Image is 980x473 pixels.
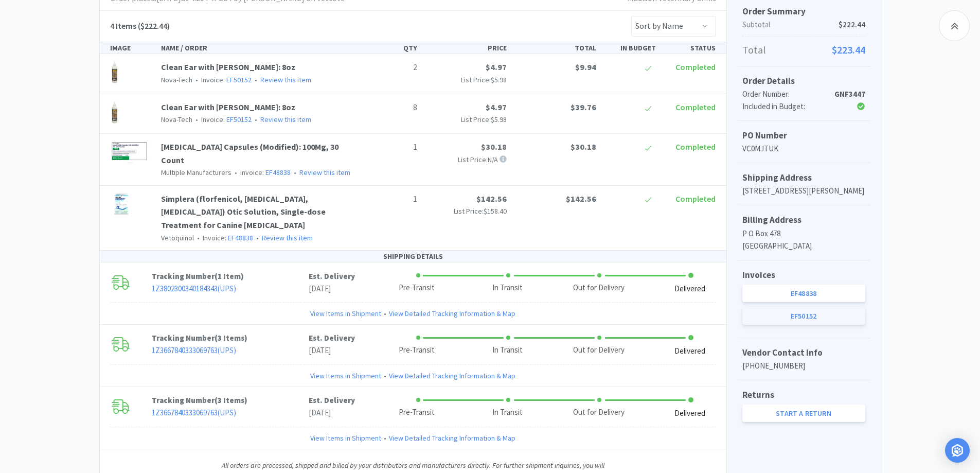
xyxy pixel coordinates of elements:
[491,115,507,124] span: $5.98
[161,102,295,112] a: Clean Ear with [PERSON_NAME]: 8oz
[742,185,865,197] p: [STREET_ADDRESS][PERSON_NAME]
[152,408,236,417] a: 1Z3667840333069763(UPS)
[945,438,970,463] div: Open Intercom Messenger
[255,233,260,242] span: •
[309,332,355,344] p: Est. Delivery
[152,332,309,344] p: Tracking Number ( )
[486,102,507,112] span: $4.97
[110,21,136,31] span: 4 Items
[192,115,252,124] span: Invoice:
[675,102,716,112] span: Completed
[421,42,511,54] div: PRICE
[492,282,523,294] div: In Transit
[425,154,507,165] p: List Price: N/A
[161,75,192,84] span: Nova-Tech
[742,88,824,100] div: Order Number:
[100,251,726,262] div: SHIPPING DETAILS
[425,114,507,125] p: List Price:
[253,115,259,124] span: •
[742,227,865,240] p: P O Box 478
[674,283,705,295] div: Delivered
[110,61,119,83] img: 91cfde5e4e9343bcafce64e15f29eaea_33467.png
[110,20,170,33] h5: ($222.44)
[192,75,252,84] span: Invoice:
[309,407,355,419] p: [DATE]
[425,205,507,217] p: List Price:
[742,19,865,31] p: Subtotal
[742,74,865,88] h5: Order Details
[742,307,865,325] a: EF50152
[742,360,865,372] p: [PHONE_NUMBER]
[573,407,625,418] div: Out for Delivery
[381,308,389,319] span: •
[381,370,389,381] span: •
[218,271,241,281] span: 1 Item
[389,370,515,381] a: View Detailed Tracking Information & Map
[675,62,716,72] span: Completed
[481,142,507,152] span: $30.18
[742,143,865,155] p: VC0MJTUK
[674,345,705,357] div: Delivered
[399,407,435,418] div: Pre-Transit
[194,75,200,84] span: •
[573,344,625,356] div: Out for Delivery
[161,194,326,230] a: Simplera (florfenicol, [MEDICAL_DATA], [MEDICAL_DATA]) Otic Solution, Single-dose Treatment for C...
[366,61,417,74] p: 2
[476,194,507,204] span: $142.56
[742,388,865,402] h5: Returns
[310,308,381,319] a: View Items in Shipment
[675,194,716,204] span: Completed
[231,168,291,177] span: Invoice:
[742,5,865,19] h5: Order Summary
[425,74,507,85] p: List Price:
[310,432,381,444] a: View Items in Shipment
[566,194,596,204] span: $142.56
[573,282,625,294] div: Out for Delivery
[511,42,600,54] div: TOTAL
[309,283,355,295] p: [DATE]
[575,62,596,72] span: $9.94
[110,192,133,215] img: b0f9e0c2966342c6a8c1929e16aef873_523214.png
[309,394,355,407] p: Est. Delivery
[834,89,865,99] strong: GNF3447
[366,101,417,114] p: 8
[399,344,435,356] div: Pre-Transit
[742,405,865,422] a: Start a Return
[226,115,252,124] a: EF50152
[491,75,507,84] span: $5.98
[742,346,865,360] h5: Vendor Contact Info
[260,115,311,124] a: Review this item
[362,42,421,54] div: QTY
[742,100,824,113] div: Included in Budget:
[152,270,309,283] p: Tracking Number ( )
[262,233,313,242] a: Review this item
[309,344,355,357] p: [DATE]
[292,168,298,177] span: •
[161,233,194,242] span: Vetoquinol
[228,233,253,242] a: EF48838
[366,141,417,154] p: 1
[492,344,523,356] div: In Transit
[195,233,201,242] span: •
[260,75,311,84] a: Review this item
[161,62,295,72] a: Clean Ear with [PERSON_NAME]: 8oz
[571,102,596,112] span: $39.76
[226,75,252,84] a: EF50152
[742,268,865,282] h5: Invoices
[742,285,865,302] a: EF48838
[600,42,660,54] div: IN BUDGET
[161,142,338,165] a: [MEDICAL_DATA] Capsules (Modified): 100Mg, 30 Count
[492,407,523,418] div: In Transit
[152,394,309,407] p: Tracking Number ( )
[106,42,157,54] div: IMAGE
[742,213,865,227] h5: Billing Address
[389,308,515,319] a: View Detailed Tracking Information & Map
[310,370,381,381] a: View Items in Shipment
[110,141,151,163] img: 5ad0b3e5a6ce4d9f8d44bac5a897b242_801021.png
[110,101,119,124] img: 91cfde5e4e9343bcafce64e15f29eaea_33467.png
[675,142,716,152] span: Completed
[366,192,417,206] p: 1
[832,42,865,58] span: $223.44
[161,115,192,124] span: Nova-Tech
[299,168,350,177] a: Review this item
